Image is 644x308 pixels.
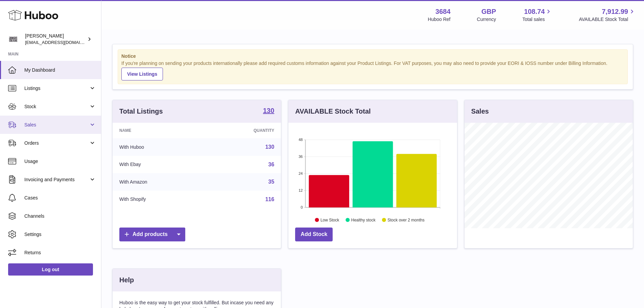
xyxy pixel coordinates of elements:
strong: 130 [263,107,274,114]
td: With Amazon [113,173,205,191]
span: 7,912.99 [602,7,628,16]
h3: AVAILABLE Stock Total [295,107,371,116]
a: Log out [8,263,93,276]
strong: Notice [121,53,624,60]
img: theinternationalventure@gmail.com [8,34,18,44]
div: Huboo Ref [428,16,451,23]
span: Returns [24,250,96,256]
span: [EMAIL_ADDRESS][DOMAIN_NAME] [25,40,99,45]
strong: GBP [481,7,496,16]
span: Sales [24,122,89,128]
td: With Huboo [113,138,205,156]
text: Stock over 2 months [388,217,425,222]
span: Listings [24,85,89,92]
text: Healthy stock [351,217,376,222]
th: Quantity [205,123,281,138]
h3: Help [119,276,134,285]
span: Cases [24,195,96,201]
a: 116 [265,196,275,202]
div: If you're planning on sending your products internationally please add required customs informati... [121,60,624,80]
h3: Sales [471,107,489,116]
a: 130 [263,107,274,115]
a: Add products [119,228,185,241]
a: 36 [268,162,275,167]
a: 35 [268,179,275,185]
span: Settings [24,231,96,238]
span: 108.74 [524,7,545,16]
text: 36 [299,155,303,159]
span: Orders [24,140,89,146]
text: 0 [301,205,303,209]
span: My Dashboard [24,67,96,73]
span: Usage [24,158,96,165]
td: With Ebay [113,156,205,173]
span: Stock [24,103,89,110]
a: 7,912.99 AVAILABLE Stock Total [579,7,636,23]
th: Name [113,123,205,138]
h3: Total Listings [119,107,163,116]
text: 24 [299,171,303,175]
span: Channels [24,213,96,219]
span: Total sales [522,16,552,23]
span: AVAILABLE Stock Total [579,16,636,23]
a: Add Stock [295,228,333,241]
text: 12 [299,188,303,192]
text: 48 [299,138,303,142]
div: Currency [477,16,496,23]
text: Low Stock [320,217,339,222]
a: 130 [265,144,275,150]
td: With Shopify [113,191,205,208]
span: Invoicing and Payments [24,176,89,183]
a: View Listings [121,68,163,80]
a: 108.74 Total sales [522,7,552,23]
div: [PERSON_NAME] [25,33,86,46]
strong: 3684 [435,7,451,16]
